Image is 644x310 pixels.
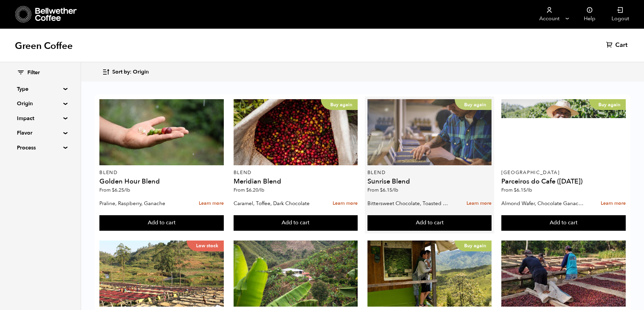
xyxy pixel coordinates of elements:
p: Bittersweet Chocolate, Toasted Marshmallow, Candied Orange, Praline [367,198,452,208]
summary: Flavor [17,129,64,137]
a: Learn more [601,196,626,211]
summary: Origin [17,100,64,108]
bdi: 6.25 [112,187,130,193]
h1: Green Coffee [15,40,73,52]
a: Low stock [99,241,224,307]
button: Add to cart [99,215,224,231]
a: Buy again [367,99,492,165]
bdi: 6.15 [380,187,398,193]
h4: Sunrise Blend [367,178,492,185]
p: Buy again [455,241,492,251]
p: Blend [367,170,492,175]
span: From [501,187,532,193]
span: From [234,187,264,193]
a: Cart [606,41,629,49]
span: /lb [258,187,264,193]
span: Sort by: Origin [112,68,149,76]
summary: Process [17,144,64,152]
h4: Golden Hour Blend [99,178,224,185]
span: /lb [124,187,130,193]
span: $ [514,187,517,193]
p: Buy again [589,99,626,110]
p: Praline, Raspberry, Ganache [99,198,184,208]
span: Cart [615,41,627,49]
span: $ [246,187,249,193]
span: /lb [392,187,398,193]
p: Caramel, Toffee, Dark Chocolate [234,198,318,208]
a: Buy again [501,99,626,165]
a: Buy again [367,241,492,307]
button: Add to cart [501,215,626,231]
button: Add to cart [367,215,492,231]
button: Add to cart [234,215,358,231]
a: Buy again [234,99,358,165]
p: Blend [99,170,224,175]
bdi: 6.20 [246,187,264,193]
bdi: 6.15 [514,187,532,193]
p: Buy again [321,99,358,110]
a: Learn more [333,196,358,211]
h4: Meridian Blend [234,178,358,185]
a: Learn more [199,196,224,211]
a: Learn more [467,196,492,211]
p: Low stock [187,241,224,251]
span: $ [380,187,383,193]
span: From [99,187,130,193]
h4: Parceiros do Cafe ([DATE]) [501,178,626,185]
span: $ [112,187,115,193]
summary: Type [17,85,64,93]
p: Blend [234,170,358,175]
span: Filter [27,69,40,77]
p: Almond Wafer, Chocolate Ganache, Bing Cherry [501,198,586,208]
p: [GEOGRAPHIC_DATA] [501,170,626,175]
span: From [367,187,398,193]
p: Buy again [455,99,492,110]
span: /lb [526,187,532,193]
summary: Impact [17,114,64,122]
button: Sort by: Origin [102,64,149,80]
